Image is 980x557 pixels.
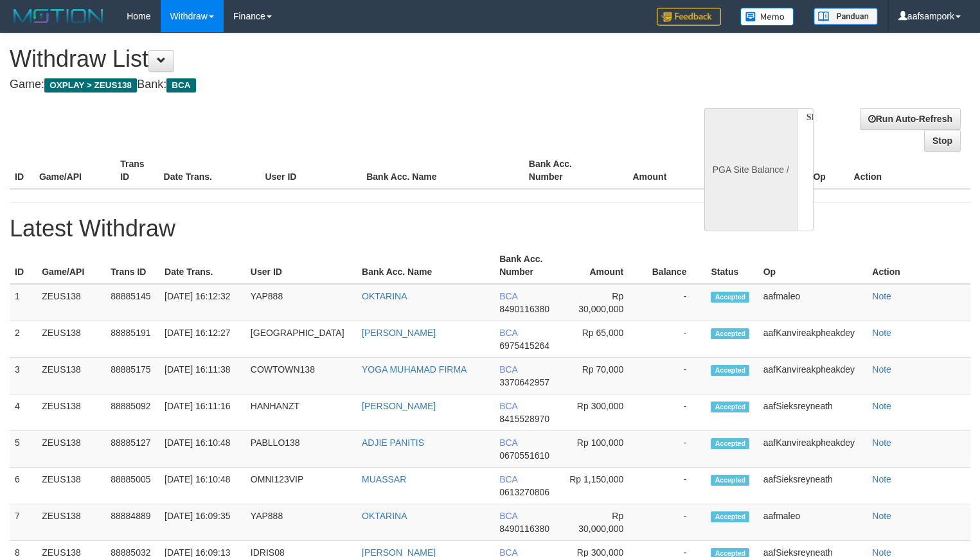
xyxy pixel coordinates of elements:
[643,394,706,431] td: -
[499,474,517,484] span: BCA
[758,321,868,358] td: aafKanvireakpheakdey
[643,247,706,284] th: Balance
[34,152,115,189] th: Game/API
[711,438,749,449] span: Accepted
[499,487,549,497] span: 0613270806
[758,284,868,321] td: aafmaleo
[105,358,159,394] td: 88885175
[159,431,245,468] td: [DATE] 16:10:48
[711,365,749,376] span: Accepted
[711,292,749,303] span: Accepted
[643,321,706,358] td: -
[872,328,891,338] a: Note
[159,284,245,321] td: [DATE] 16:12:32
[924,130,961,152] a: Stop
[758,394,868,431] td: aafSieksreyneath
[245,468,357,504] td: OMNI123VIP
[10,468,37,504] td: 6
[37,284,105,321] td: ZEUS138
[686,152,760,189] th: Balance
[499,328,517,338] span: BCA
[563,321,643,358] td: Rp 65,000
[758,431,868,468] td: aafKanvireakpheakdey
[166,78,195,93] span: BCA
[10,247,37,284] th: ID
[10,358,37,394] td: 3
[10,6,107,26] img: MOTION_logo.png
[159,321,245,358] td: [DATE] 16:12:27
[499,364,517,375] span: BCA
[872,401,891,411] a: Note
[10,46,641,72] h1: Withdraw List
[105,247,159,284] th: Trans ID
[499,401,517,411] span: BCA
[711,511,749,522] span: Accepted
[10,78,641,91] h4: Game: Bank:
[706,247,758,284] th: Status
[105,394,159,431] td: 88885092
[37,431,105,468] td: ZEUS138
[499,524,549,534] span: 8490116380
[605,152,686,189] th: Amount
[357,247,494,284] th: Bank Acc. Name
[872,511,891,521] a: Note
[524,152,605,189] th: Bank Acc. Number
[657,8,721,26] img: Feedback.jpg
[867,247,970,284] th: Action
[105,504,159,541] td: 88884889
[711,402,749,412] span: Accepted
[37,468,105,504] td: ZEUS138
[10,321,37,358] td: 2
[643,431,706,468] td: -
[740,8,794,26] img: Button%20Memo.svg
[643,468,706,504] td: -
[758,247,868,284] th: Op
[643,358,706,394] td: -
[260,152,361,189] th: User ID
[10,394,37,431] td: 4
[499,438,517,448] span: BCA
[704,108,797,231] div: PGA Site Balance /
[159,468,245,504] td: [DATE] 16:10:48
[105,468,159,504] td: 88885005
[10,216,970,242] h1: Latest Withdraw
[814,8,878,25] img: panduan.png
[362,291,407,301] a: OKTARINA
[563,431,643,468] td: Rp 100,000
[643,504,706,541] td: -
[563,394,643,431] td: Rp 300,000
[10,152,34,189] th: ID
[563,358,643,394] td: Rp 70,000
[499,414,549,424] span: 8415528970
[872,364,891,375] a: Note
[245,247,357,284] th: User ID
[245,504,357,541] td: YAP888
[711,475,749,486] span: Accepted
[37,321,105,358] td: ZEUS138
[10,284,37,321] td: 1
[808,152,848,189] th: Op
[159,504,245,541] td: [DATE] 16:09:35
[499,450,549,461] span: 0670551610
[872,438,891,448] a: Note
[105,284,159,321] td: 88885145
[159,247,245,284] th: Date Trans.
[494,247,563,284] th: Bank Acc. Number
[245,394,357,431] td: HANHANZT
[758,504,868,541] td: aafmaleo
[44,78,137,93] span: OXPLAY > ZEUS138
[37,358,105,394] td: ZEUS138
[362,364,467,375] a: YOGA MUHAMAD FIRMA
[563,468,643,504] td: Rp 1,150,000
[159,358,245,394] td: [DATE] 16:11:38
[849,152,970,189] th: Action
[499,340,549,351] span: 6975415264
[159,152,260,189] th: Date Trans.
[563,284,643,321] td: Rp 30,000,000
[860,108,961,130] a: Run Auto-Refresh
[245,284,357,321] td: YAP888
[362,474,406,484] a: MUASSAR
[758,358,868,394] td: aafKanvireakpheakdey
[711,328,749,339] span: Accepted
[499,377,549,387] span: 3370642957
